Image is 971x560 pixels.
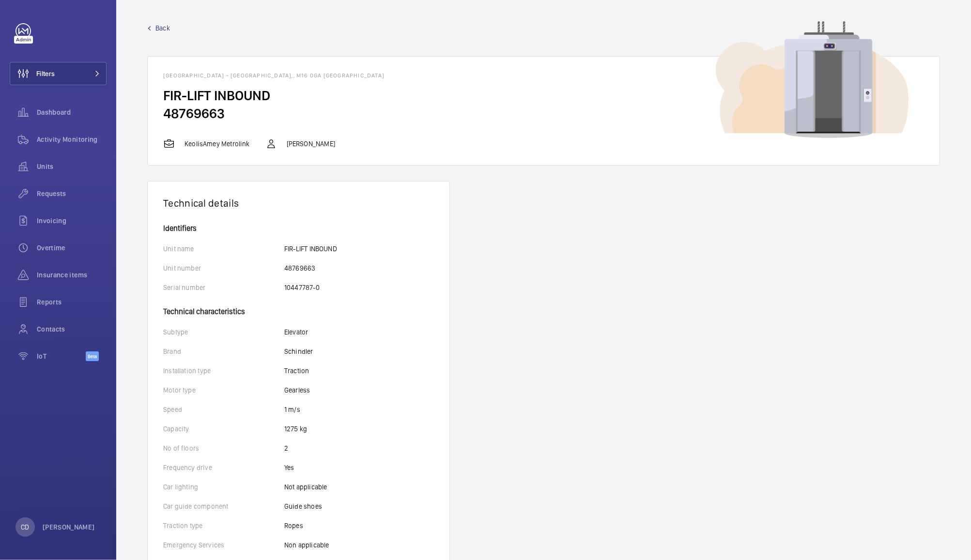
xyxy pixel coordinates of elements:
p: 1 m/s [284,405,300,414]
span: Beta [86,351,99,361]
span: Requests [37,189,107,198]
p: 10447787-0 [284,283,320,292]
span: Reports [37,297,107,307]
p: No of floors [163,443,284,453]
span: Activity Monitoring [37,135,107,144]
p: Subtype [163,327,284,337]
p: 2 [284,443,288,453]
span: Back [155,23,170,33]
p: Not applicable [284,482,327,492]
h2: 48769663 [163,105,924,122]
h1: Technical details [163,197,434,209]
span: Overtime [37,243,107,253]
span: Units [37,162,107,171]
p: Yes [284,463,294,472]
p: KeolisAmey Metrolink [185,139,250,149]
p: [PERSON_NAME] [287,139,335,149]
p: Traction type [163,521,284,530]
p: Motor type [163,385,284,395]
span: Dashboard [37,107,107,117]
p: Capacity [163,424,284,434]
p: Car guide component [163,501,284,511]
p: Elevator [284,327,308,337]
span: Contacts [37,324,107,334]
span: Insurance items [37,270,107,280]
p: Serial number [163,283,284,292]
p: Emergency Services [163,540,284,550]
p: Unit number [163,263,284,273]
p: 1275 kg [284,424,307,434]
p: [PERSON_NAME] [43,522,95,532]
h4: Technical characteristics [163,302,434,316]
p: Non applicable [284,540,329,550]
p: Brand [163,347,284,356]
p: Car lighting [163,482,284,492]
h4: Identifiers [163,225,434,232]
button: Filters [10,62,107,85]
p: Gearless [284,385,310,395]
h1: [GEOGRAPHIC_DATA] - [GEOGRAPHIC_DATA],, M16 0GA [GEOGRAPHIC_DATA] [163,72,924,79]
p: Ropes [284,521,303,530]
p: Guide shoes [284,501,322,511]
p: Traction [284,366,309,376]
span: Filters [36,69,55,78]
p: Installation type [163,366,284,376]
p: 48769663 [284,263,315,273]
p: Speed [163,405,284,414]
img: device image [716,21,909,138]
span: IoT [37,351,86,361]
p: Frequency drive [163,463,284,472]
h2: FIR-LIFT INBOUND [163,87,924,105]
p: FIR-LIFT INBOUND [284,244,337,254]
span: Invoicing [37,216,107,226]
p: CD [21,522,29,532]
p: Unit name [163,244,284,254]
p: Schindler [284,347,313,356]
